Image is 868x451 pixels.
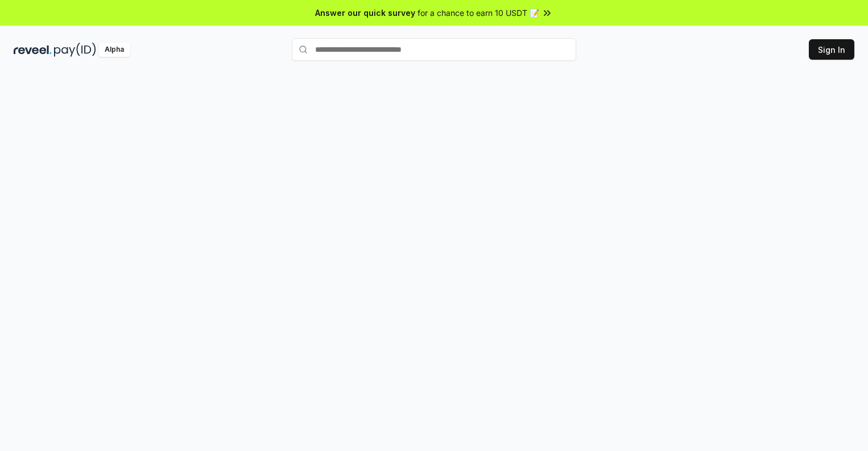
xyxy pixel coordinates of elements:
[809,39,854,60] button: Sign In
[315,7,415,19] span: Answer our quick survey
[14,43,52,57] img: reveel_dark
[418,7,539,19] span: for a chance to earn 10 USDT 📝
[54,43,96,57] img: pay_id
[98,43,130,57] div: Alpha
